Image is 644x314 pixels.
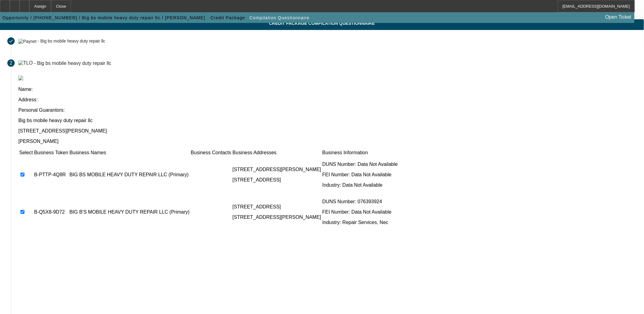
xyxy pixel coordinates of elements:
[232,150,322,156] td: Business Addresses
[18,60,33,66] img: TLO
[233,167,321,172] p: [STREET_ADDRESS][PERSON_NAME]
[603,12,634,22] a: Open Ticket
[18,118,637,123] p: Big bs mobile heavy duty repair llc
[190,150,232,156] td: Business Contacts
[2,15,205,20] span: Opportunity / [PHONE_NUMBER] / Big bs mobile heavy duty repair llc / [PERSON_NAME]
[322,150,398,156] td: Business Information
[18,128,637,134] p: [STREET_ADDRESS][PERSON_NAME]
[69,209,190,215] p: BIG B'S MOBILE HEAVY DUTY REPAIR LLC (Primary)
[19,150,33,156] td: Select
[18,97,637,103] p: Address:
[18,107,637,113] p: Personal Guarantors:
[34,150,68,156] td: Business Token
[38,39,105,44] div: - Big bs mobile heavy duty repair llc
[209,12,247,23] button: Credit Package
[233,215,321,220] p: [STREET_ADDRESS][PERSON_NAME]
[233,177,321,183] p: [STREET_ADDRESS]
[250,15,310,20] span: Compilation Questionnaire
[322,220,398,225] p: Industry: Repair Services, Nec
[69,150,190,156] td: Business Names
[5,21,639,26] span: Credit Package Compilation Questionnaire
[233,204,321,210] p: [STREET_ADDRESS]
[69,172,190,178] p: BIG BS MOBILE HEAVY DUTY REPAIR LLC (Primary)
[18,87,637,92] p: Name:
[34,194,68,230] td: B-Q5X8-9D72
[211,15,245,20] span: Credit Package
[34,60,112,65] div: - Big bs mobile heavy duty repair llc
[18,76,23,80] img: tlo.png
[9,39,13,43] mat-icon: done
[18,39,37,44] img: Paynet
[322,182,398,188] p: Industry: Data Not Available
[18,139,637,144] p: [PERSON_NAME]
[322,162,398,167] p: DUNS Number: Data Not Available
[248,12,311,23] button: Compilation Questionnaire
[322,209,398,215] p: FEI Number: Data Not Available
[322,199,398,204] p: DUNS Number: 076393924
[34,156,68,193] td: B-PTTP-4Q8R
[10,60,13,66] span: 2
[322,172,398,178] p: FEI Number: Data Not Available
